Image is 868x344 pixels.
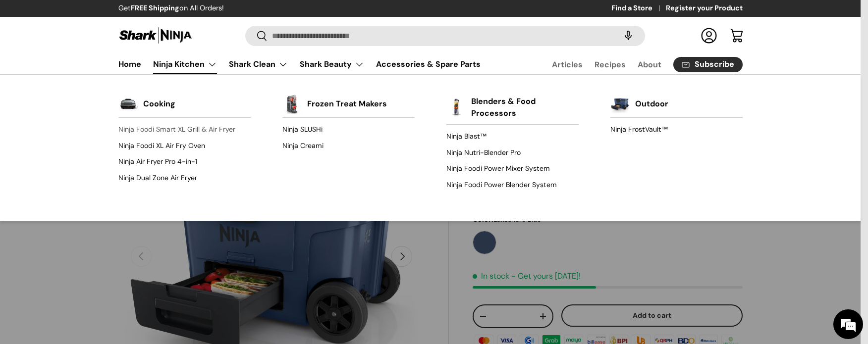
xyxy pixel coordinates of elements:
[673,57,743,72] a: Subscribe
[695,60,734,68] span: Subscribe
[118,26,193,45] img: Shark Ninja Philippines
[638,55,661,74] a: About
[223,54,294,74] summary: Shark Clean
[147,54,223,74] summary: Ninja Kitchen
[118,3,224,14] p: Get on All Orders!
[612,25,644,47] speech-search-button: Search by voice
[552,55,583,74] a: Articles
[611,3,666,14] a: Find a Store
[666,3,743,14] a: Register your Product
[528,54,743,74] nav: Secondary
[294,54,370,74] summary: Shark Beauty
[131,3,179,12] strong: FREE Shipping
[376,54,481,74] a: Accessories & Spare Parts
[595,55,626,74] a: Recipes
[118,54,141,74] a: Home
[118,54,481,74] nav: Primary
